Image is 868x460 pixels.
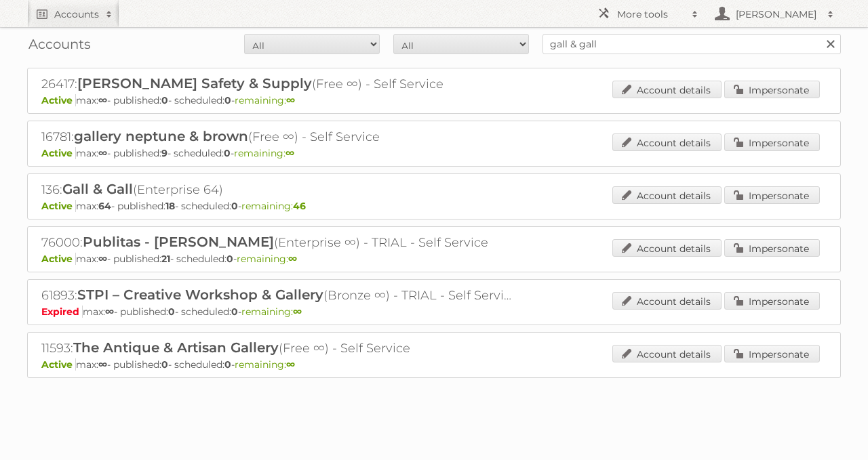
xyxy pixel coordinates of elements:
[41,181,516,198] h2: 136: (Enterprise 64)
[288,253,297,265] strong: ∞
[41,128,516,146] h2: 16781: (Free ∞) - Self Service
[41,253,827,265] p: max: - published: - scheduled: -
[77,287,323,303] span: STPI – Creative Workshop & Gallery
[224,358,231,371] strong: 0
[161,147,167,159] strong: 9
[54,7,99,21] h2: Accounts
[224,147,231,159] strong: 0
[241,306,302,318] span: remaining:
[286,94,295,106] strong: ∞
[77,75,312,91] span: [PERSON_NAME] Safety & Supply
[41,253,76,265] span: Active
[612,81,722,98] a: Account details
[41,200,76,212] span: Active
[98,253,107,265] strong: ∞
[41,234,516,251] h2: 76000: (Enterprise ∞) - TRIAL - Self Service
[224,94,231,106] strong: 0
[241,200,306,212] span: remaining:
[161,94,168,106] strong: 0
[41,147,76,159] span: Active
[724,186,820,204] a: Impersonate
[98,94,107,106] strong: ∞
[161,253,170,265] strong: 21
[724,81,820,98] a: Impersonate
[74,128,248,144] span: gallery neptune & brown
[41,94,76,106] span: Active
[612,345,722,362] a: Account details
[724,292,820,310] a: Impersonate
[41,147,827,159] p: max: - published: - scheduled: -
[73,339,279,356] span: The Antique & Artisan Gallery
[231,306,238,318] strong: 0
[41,306,83,318] span: Expired
[41,339,516,357] h2: 11593: (Free ∞) - Self Service
[231,200,238,212] strong: 0
[165,200,175,212] strong: 18
[41,358,76,371] span: Active
[41,306,827,318] p: max: - published: - scheduled: -
[235,94,295,106] span: remaining:
[293,306,302,318] strong: ∞
[105,306,114,318] strong: ∞
[161,358,168,371] strong: 0
[724,239,820,257] a: Impersonate
[41,94,827,106] p: max: - published: - scheduled: -
[724,133,820,151] a: Impersonate
[724,345,820,362] a: Impersonate
[237,253,297,265] span: remaining:
[293,200,306,212] strong: 46
[41,200,827,212] p: max: - published: - scheduled: -
[234,147,294,159] span: remaining:
[98,147,107,159] strong: ∞
[98,200,111,212] strong: 64
[98,358,107,371] strong: ∞
[285,147,294,159] strong: ∞
[41,75,516,93] h2: 26417: (Free ∞) - Self Service
[612,133,722,151] a: Account details
[612,239,722,257] a: Account details
[83,234,274,250] span: Publitas - [PERSON_NAME]
[62,181,133,197] span: Gall & Gall
[612,292,722,310] a: Account details
[235,358,295,371] span: remaining:
[226,253,233,265] strong: 0
[286,358,295,371] strong: ∞
[41,358,827,371] p: max: - published: - scheduled: -
[612,186,722,204] a: Account details
[168,306,175,318] strong: 0
[617,7,685,21] h2: More tools
[41,287,516,304] h2: 61893: (Bronze ∞) - TRIAL - Self Service
[732,7,821,21] h2: [PERSON_NAME]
